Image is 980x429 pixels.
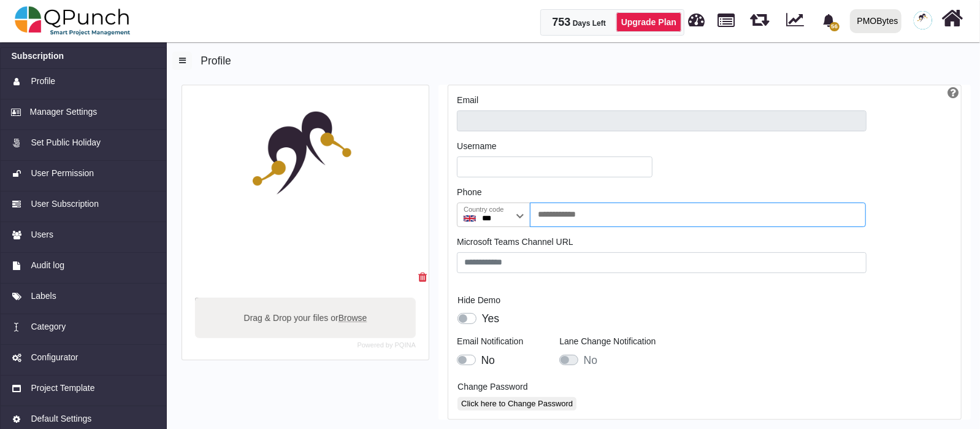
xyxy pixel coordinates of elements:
[172,52,971,68] h5: Profile
[182,85,429,269] img: Paris
[31,259,64,272] span: Audit log
[857,10,898,32] div: PMOBytes
[616,12,681,32] a: Upgrade Plan
[914,11,932,29] span: Aamir Pmobytes
[31,320,66,333] span: Category
[31,382,94,395] span: Project Template
[844,1,906,41] a: PMOBytes
[559,335,687,352] legend: Lane Change Notification
[31,136,101,149] span: Set Public Holiday
[15,2,131,39] img: qpunch-sp.fa6292f.png
[31,167,94,180] span: User Permission
[448,377,576,398] label: Change Password
[31,198,99,211] span: User Subscription
[718,8,735,27] span: Projects
[339,312,367,322] span: Browse
[12,51,64,61] h6: Subscription
[457,186,867,203] legend: Phone
[31,228,53,241] span: Users
[448,290,534,311] label: Hide Demo
[457,397,576,411] button: Click here to Change Password
[358,342,416,348] a: Powered by PQINA
[240,307,372,328] label: Drag & Drop your files or
[689,7,705,26] span: Dashboard
[946,83,961,102] a: Help
[818,9,840,31] div: Notification
[482,311,500,327] label: Yes
[457,236,867,252] legend: Microsoft Teams Channel URL
[481,352,495,368] label: No
[553,16,571,28] span: 753
[418,272,427,283] i: Delete
[750,6,769,26] span: Iteration
[914,11,932,29] img: avatar
[31,290,56,303] span: Labels
[584,352,597,368] label: No
[815,1,845,39] a: bell fill56
[464,204,503,215] label: Country code
[457,94,867,110] legend: Email
[457,140,653,157] legend: Username
[31,412,91,425] span: Default Settings
[31,75,55,88] span: Profile
[822,14,835,27] svg: bell fill
[573,19,606,28] span: Days Left
[906,1,940,40] a: avatar
[457,335,559,352] legend: Email Notification
[30,106,98,118] span: Manager Settings
[780,1,815,41] div: Dynamic Report
[942,7,963,30] i: Home
[830,22,840,31] span: 56
[31,351,78,364] span: Configurator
